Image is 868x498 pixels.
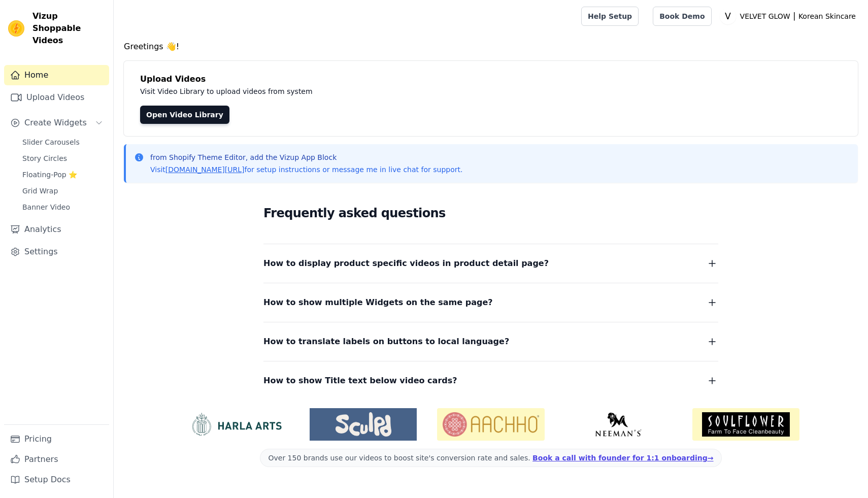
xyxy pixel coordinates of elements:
h2: Frequently asked questions [263,203,718,223]
a: Partners [4,449,109,470]
span: Grid Wrap [22,186,58,196]
p: Visit for setup instructions or message me in live chat for support. [150,164,462,175]
a: Banner Video [16,200,109,214]
button: Create Widgets [4,113,109,133]
h4: Upload Videos [140,73,842,85]
button: How to translate labels on buttons to local language? [263,335,718,349]
p: from Shopify Theme Editor, add the Vizup App Block [150,152,462,162]
button: V VELVET GLOW ⎮ Korean Skincare [720,7,860,25]
a: Story Circles [16,151,109,165]
a: Book a call with founder for 1:1 onboarding [532,454,713,462]
img: Soulflower [692,408,799,441]
span: Story Circles [22,153,67,163]
a: Slider Carousels [16,135,109,149]
button: How to display product specific videos in product detail page? [263,256,718,271]
img: Vizup [8,20,24,37]
img: Aachho [437,408,544,441]
text: V [725,11,731,21]
p: Visit Video Library to upload videos from system [140,85,595,97]
span: Banner Video [22,202,70,212]
a: Book Demo [653,7,711,26]
a: [DOMAIN_NAME][URL] [165,165,245,174]
a: Analytics [4,219,109,240]
button: How to show multiple Widgets on the same page? [263,295,718,310]
button: How to show Title text below video cards? [263,374,718,388]
a: Upload Videos [4,87,109,108]
span: How to translate labels on buttons to local language? [263,335,509,349]
img: Neeman's [565,412,672,437]
span: Vizup Shoppable Videos [32,10,105,47]
img: Sculpd US [310,412,417,437]
h4: Greetings 👋! [124,41,858,53]
span: Floating-Pop ⭐ [22,170,77,180]
span: How to show multiple Widgets on the same page? [263,295,493,310]
p: VELVET GLOW ⎮ Korean Skincare [736,7,860,25]
a: Floating-Pop ⭐ [16,168,109,182]
a: Settings [4,242,109,262]
img: HarlaArts [182,412,289,437]
span: Create Widgets [24,117,87,129]
a: Open Video Library [140,106,229,124]
span: How to display product specific videos in product detail page? [263,256,549,271]
a: Help Setup [581,7,639,26]
a: Grid Wrap [16,184,109,198]
a: Home [4,65,109,85]
span: Slider Carousels [22,137,80,147]
a: Setup Docs [4,470,109,490]
span: How to show Title text below video cards? [263,374,457,388]
a: Pricing [4,429,109,449]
